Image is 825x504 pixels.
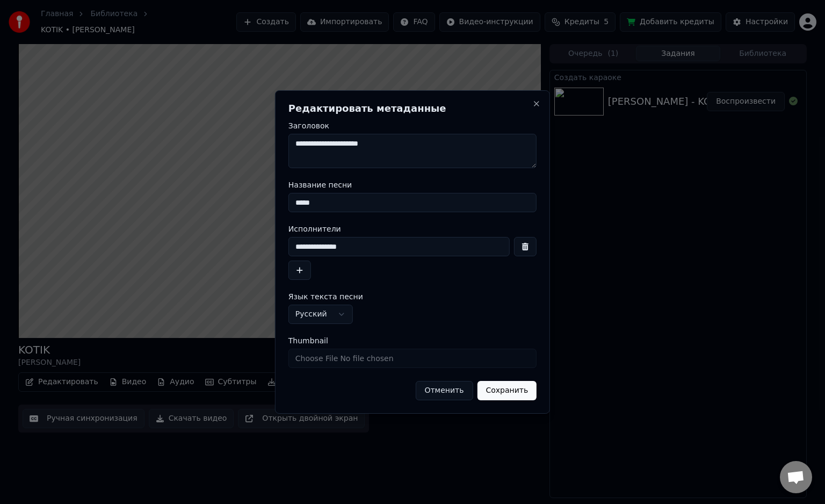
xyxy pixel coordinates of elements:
[288,337,328,344] span: Thumbnail
[288,104,537,113] h2: Редактировать метаданные
[288,293,363,300] span: Язык текста песни
[288,225,537,233] label: Исполнители
[477,381,537,400] button: Сохранить
[288,181,537,189] label: Название песни
[415,381,473,400] button: Отменить
[288,122,537,129] label: Заголовок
